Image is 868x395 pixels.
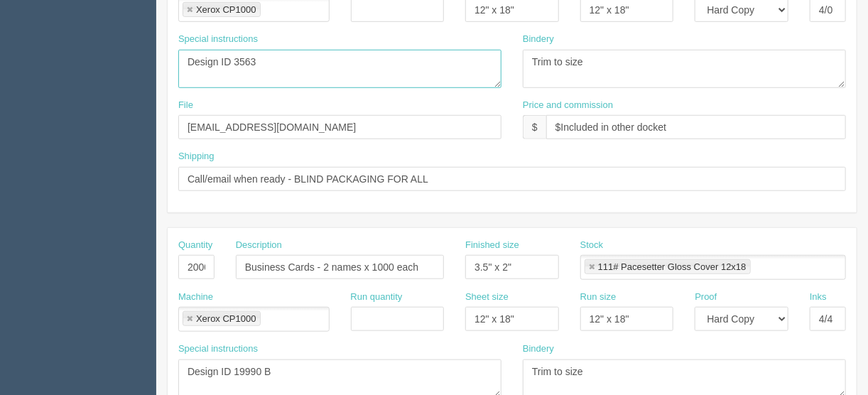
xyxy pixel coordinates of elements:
[580,239,604,252] label: Stock
[580,291,617,304] label: Run size
[523,99,613,112] label: Price and commission
[178,150,215,163] label: Shipping
[465,239,519,252] label: Finished size
[810,291,827,304] label: Inks
[196,5,256,14] div: Xerox CP1000
[178,33,258,46] label: Special instructions
[465,291,509,304] label: Sheet size
[196,314,256,323] div: Xerox CP1000
[178,50,501,88] textarea: Design ID 19992
[523,342,554,356] label: Bindery
[523,50,846,88] textarea: Trim to size
[178,239,212,252] label: Quantity
[695,291,717,304] label: Proof
[236,239,282,252] label: Description
[178,291,213,304] label: Machine
[523,33,554,46] label: Bindery
[523,115,546,139] div: $
[351,291,403,304] label: Run quantity
[178,342,258,356] label: Special instructions
[178,99,193,112] label: File
[598,262,747,271] div: 111# Pacesetter Gloss Cover 12x18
